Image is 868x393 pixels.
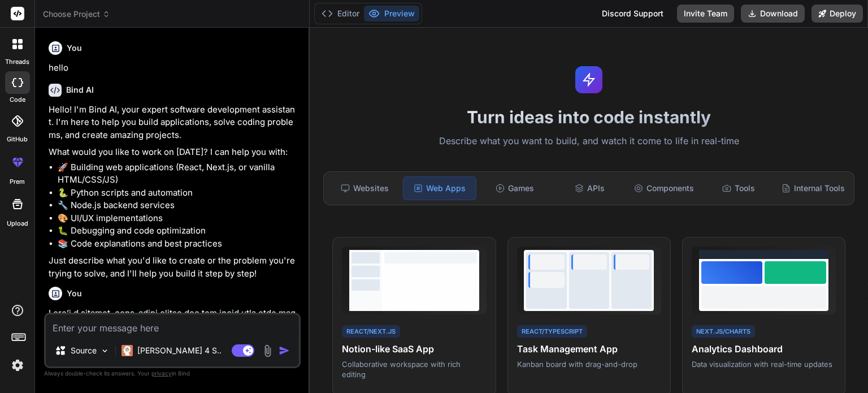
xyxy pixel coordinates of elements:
[517,359,661,369] p: Kanban board with drag-and-drop
[316,107,861,127] h1: Turn ideas into code instantly
[317,6,364,21] button: Editor
[342,325,400,338] div: React/Next.js
[58,199,298,212] li: 🔧 Node.js backend services
[58,237,298,251] li: 📚 Code explanations and best practices
[677,5,734,23] button: Invite Team
[137,345,222,356] p: [PERSON_NAME] 4 S..
[777,176,849,200] div: Internal Tools
[67,42,82,54] h6: You
[44,368,301,379] p: Always double-check its answers. Your in Bind
[328,176,401,200] div: Websites
[692,342,836,356] h4: Analytics Dashboard
[811,5,863,23] button: Deploy
[100,346,110,356] img: Pick Models
[49,254,298,280] p: Just describe what you'd like to create or the problem you're trying to solve, and I'll help you ...
[595,5,670,23] div: Discord Support
[49,146,298,159] p: What would you like to work on [DATE]? I can help you with:
[67,288,82,299] h6: You
[7,135,28,144] label: GitHub
[279,345,290,356] img: icon
[553,176,626,200] div: APIs
[342,342,486,356] h4: Notion-like SaaS App
[49,62,298,75] p: hello
[58,187,298,200] li: 🐍 Python scripts and automation
[151,370,172,377] span: privacy
[121,345,133,356] img: Claude 4 Sonnet
[517,342,661,356] h4: Task Management App
[5,57,29,67] label: threads
[517,325,587,338] div: React/TypeScript
[364,6,419,21] button: Preview
[7,219,28,228] label: Upload
[58,212,298,225] li: 🎨 UI/UX implementations
[66,84,94,96] h6: Bind AI
[692,359,836,369] p: Data visualization with real-time updates
[702,176,775,200] div: Tools
[58,224,298,237] li: 🐛 Debugging and code optimization
[692,325,755,338] div: Next.js/Charts
[342,359,486,379] p: Collaborative workspace with rich editing
[261,344,274,357] img: attachment
[403,176,476,200] div: Web Apps
[628,176,700,200] div: Components
[10,95,25,105] label: code
[43,8,110,20] span: Choose Project
[479,176,551,200] div: Games
[10,177,25,187] label: prem
[316,134,861,149] p: Describe what you want to build, and watch it come to life in real-time
[58,161,298,187] li: 🚀 Building web applications (React, Next.js, or vanilla HTML/CSS/JS)
[741,5,805,23] button: Download
[8,356,27,375] img: settings
[49,103,298,142] p: Hello! I'm Bind AI, your expert software development assistant. I'm here to help you build applic...
[71,345,97,356] p: Source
